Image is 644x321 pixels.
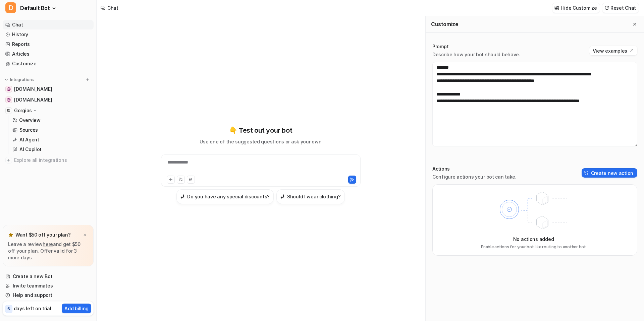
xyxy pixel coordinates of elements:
[432,51,520,58] p: Describe how your bot should behave.
[5,157,12,164] img: explore all integrations
[14,86,52,92] span: [DOMAIN_NAME]
[7,98,11,102] img: sauna.space
[200,138,321,145] p: Use one of the suggested questions or ask your own
[3,20,94,29] a: Chat
[43,241,53,247] a: here
[8,241,88,261] p: Leave a review and get $50 off your plan. Offer valid for 3 more days.
[432,174,517,180] p: Configure actions your bot can take.
[481,244,586,250] p: Enable actions for your bot like routing to another bot
[513,236,554,243] p: No actions added
[20,3,50,13] span: Default Bot
[107,4,118,11] div: Chat
[14,107,32,114] p: Gorgias
[554,5,559,10] img: customize
[604,5,609,10] img: reset
[276,189,345,204] button: Should I wear clothing?Should I wear clothing?
[5,2,16,13] span: D
[631,20,639,28] button: Close flyout
[10,125,94,135] a: Sources
[3,95,94,105] a: sauna.space[DOMAIN_NAME]
[552,3,600,13] button: Hide Customize
[584,171,589,175] img: create-action-icon.svg
[3,281,94,291] a: Invite teammates
[229,125,292,135] p: 👇 Test out your bot
[3,30,94,39] a: History
[180,194,185,199] img: Do you have any special discounts?
[3,272,94,281] a: Create a new Bot
[83,233,87,237] img: x
[19,127,38,133] p: Sources
[10,77,34,82] p: Integrations
[14,305,51,312] p: days left on trial
[3,155,94,165] a: Explore all integrations
[19,136,39,143] p: AI Agent
[3,49,94,59] a: Articles
[432,166,517,172] p: Actions
[7,306,10,312] p: 6
[15,232,71,238] p: Want $50 off your plan?
[280,194,285,199] img: Should I wear clothing?
[14,97,52,103] span: [DOMAIN_NAME]
[10,145,94,154] a: AI Copilot
[7,87,11,91] img: help.sauna.space
[19,117,41,124] p: Overview
[64,305,89,312] p: Add billing
[602,3,639,13] button: Reset Chat
[589,46,637,55] button: View examples
[10,116,94,125] a: Overview
[3,40,94,49] a: Reports
[431,21,458,27] h2: Customize
[3,84,94,94] a: help.sauna.space[DOMAIN_NAME]
[561,4,597,11] p: Hide Customize
[187,193,269,200] h3: Do you have any special discounts?
[7,109,11,113] img: Gorgias
[287,193,341,200] h3: Should I wear clothing?
[85,77,90,82] img: menu_add.svg
[432,43,520,50] p: Prompt
[3,59,94,68] a: Customize
[582,168,637,178] button: Create new action
[19,146,42,153] p: AI Copilot
[3,291,94,300] a: Help and support
[4,77,9,82] img: expand menu
[14,155,91,166] span: Explore all integrations
[8,232,13,238] img: star
[3,76,36,83] button: Integrations
[176,189,273,204] button: Do you have any special discounts?Do you have any special discounts?
[62,304,91,313] button: Add billing
[10,135,94,144] a: AI Agent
